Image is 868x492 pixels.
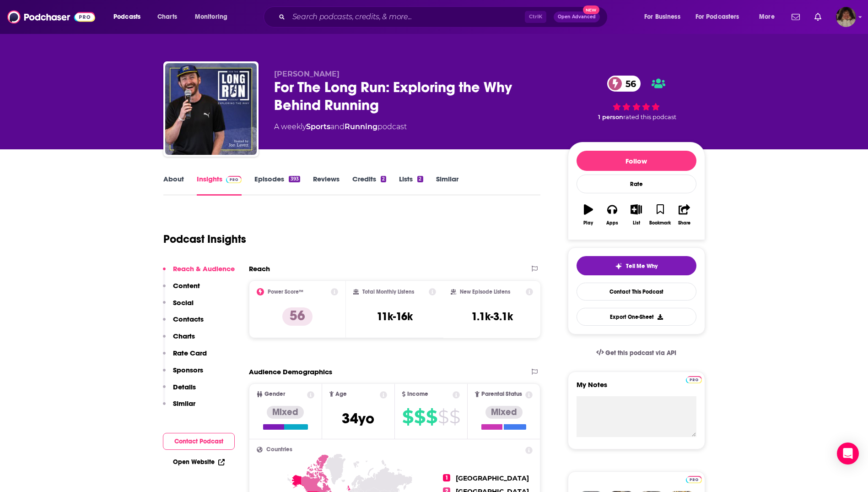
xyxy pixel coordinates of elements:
button: Share [672,198,696,231]
span: Ctrl K [525,11,546,23]
a: Show notifications dropdown [788,9,803,25]
img: Podchaser - Follow, Share and Rate Podcasts [7,8,95,26]
button: Rate Card [163,349,207,366]
div: 2 [381,176,386,182]
a: Credits2 [352,175,386,196]
span: Parental Status [481,391,522,397]
span: $ [438,410,448,424]
span: 1 [443,474,450,481]
div: Rate [577,175,696,193]
button: Sponsors [163,366,203,383]
p: Content [173,281,200,290]
p: Reach & Audience [173,264,235,273]
span: [PERSON_NAME] [274,70,340,78]
img: For The Long Run: Exploring the Why Behind Running [165,63,257,155]
a: Pro website [686,475,702,483]
h3: 1.1k-3.1k [471,310,513,323]
p: Rate Card [173,349,207,357]
h2: Power Score™ [268,289,303,295]
div: 393 [289,176,300,182]
button: open menu [638,10,692,24]
span: Gender [264,391,285,397]
span: Countries [266,447,292,453]
h2: New Episode Listens [460,289,510,295]
span: For Podcasters [695,11,739,23]
img: Podchaser Pro [686,476,702,483]
a: Episodes393 [254,175,300,196]
div: Mixed [267,406,304,419]
span: Tell Me Why [626,262,658,270]
div: 2 [417,176,423,182]
span: For Business [644,11,680,23]
span: Open Advanced [558,15,596,19]
div: 56 1 personrated this podcast [568,70,705,126]
button: Export One-Sheet [577,308,696,326]
a: Charts [151,10,183,24]
button: open menu [107,10,152,24]
a: InsightsPodchaser Pro [197,175,242,196]
input: Search podcasts, credits, & more... [289,10,525,24]
button: Apps [600,198,624,231]
button: Details [163,383,196,399]
p: Similar [173,399,195,408]
img: User Profile [836,7,856,27]
a: 56 [607,76,641,92]
button: open menu [189,10,239,24]
img: Podchaser Pro [226,176,242,183]
a: Similar [436,175,458,196]
a: Running [345,122,377,131]
span: More [759,11,775,23]
button: List [624,198,648,231]
a: Pro website [686,375,702,383]
div: Apps [606,220,618,226]
span: $ [414,410,425,424]
div: Share [678,220,690,226]
button: Similar [163,399,195,416]
a: Show notifications dropdown [811,9,825,25]
img: Podchaser Pro [686,376,702,383]
button: tell me why sparkleTell Me Why [577,256,696,275]
span: 1 person [598,114,623,120]
button: Social [163,298,194,315]
button: Follow [577,151,696,171]
h2: Audience Demographics [249,367,332,376]
h2: Reach [249,264,270,273]
a: Contact This Podcast [577,283,696,301]
div: A weekly podcast [274,121,407,132]
button: Charts [163,332,195,349]
a: About [163,175,184,196]
h1: Podcast Insights [163,232,246,246]
p: 56 [282,307,313,326]
span: [GEOGRAPHIC_DATA] [456,474,529,482]
span: Income [407,391,428,397]
a: Reviews [313,175,340,196]
div: List [633,220,640,226]
a: Sports [306,122,330,131]
p: Sponsors [173,366,203,374]
button: open menu [753,10,786,24]
button: Contact Podcast [163,433,235,450]
span: and [330,122,345,131]
h3: 11k-16k [377,310,413,323]
span: Podcasts [113,11,140,23]
span: Logged in as angelport [836,7,856,27]
a: Open Website [173,458,225,466]
p: Details [173,383,196,391]
button: Reach & Audience [163,264,235,281]
div: Play [583,220,593,226]
button: Open AdvancedNew [554,11,600,22]
span: $ [402,410,413,424]
p: Contacts [173,315,204,323]
p: Charts [173,332,195,340]
span: 34 yo [342,410,374,427]
p: Social [173,298,194,307]
a: Lists2 [399,175,423,196]
span: Monitoring [195,11,227,23]
span: 56 [616,76,641,92]
button: Contacts [163,315,204,332]
h2: Total Monthly Listens [362,289,414,295]
button: open menu [690,10,753,24]
button: Content [163,281,200,298]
